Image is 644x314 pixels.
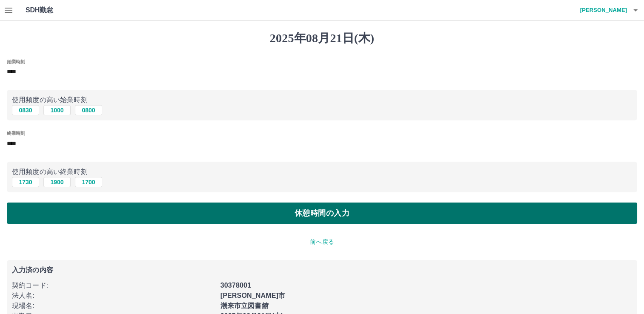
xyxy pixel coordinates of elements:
[220,282,251,289] b: 30378001
[12,177,39,187] button: 1730
[43,177,71,187] button: 1900
[7,237,637,246] p: 前へ戻る
[12,301,215,311] p: 現場名 :
[12,105,39,115] button: 0830
[75,177,102,187] button: 1700
[43,105,71,115] button: 1000
[75,105,102,115] button: 0800
[12,95,632,105] p: 使用頻度の高い始業時刻
[220,302,269,309] b: 潮来市立図書館
[220,292,285,299] b: [PERSON_NAME]市
[12,280,215,291] p: 契約コード :
[12,167,632,177] p: 使用頻度の高い終業時刻
[7,203,637,224] button: 休憩時間の入力
[7,31,637,46] h1: 2025年08月21日(木)
[12,267,632,274] p: 入力済の内容
[7,130,25,137] label: 終業時刻
[12,291,215,301] p: 法人名 :
[7,58,25,65] label: 始業時刻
